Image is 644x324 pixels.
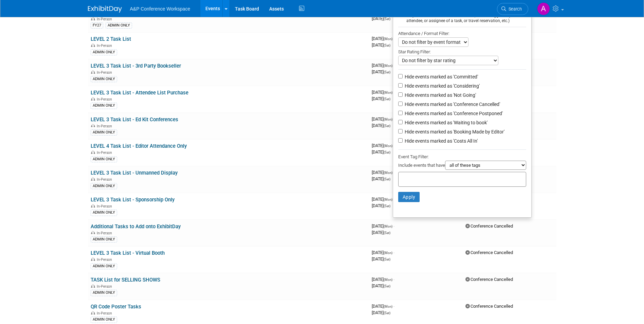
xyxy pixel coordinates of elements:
a: Search [497,3,528,15]
img: In-Person Event [91,43,95,47]
span: A&P Conference Workspace [130,6,190,12]
div: ADMIN ONLY [91,290,117,296]
span: [DATE] [372,197,394,202]
span: (Sat) [384,231,390,235]
span: [DATE] [372,277,394,282]
span: In-Person [97,177,114,182]
span: In-Person [97,43,114,48]
span: - [393,304,394,309]
img: In-Person Event [91,150,95,154]
span: (Sat) [384,43,390,47]
span: [DATE] [372,36,394,41]
span: In-Person [97,257,114,262]
label: Hide events marked as 'Booking Made by Editor' [403,128,504,135]
span: [DATE] [372,304,394,309]
div: Attendance / Format Filter: [398,30,526,37]
span: [DATE] [372,69,390,74]
a: LEVEL 3 Task List - 3rd Party Bookseller [91,63,181,69]
div: ADMIN ONLY [91,263,117,269]
span: (Mon) [384,278,392,282]
div: ADMIN ONLY [91,317,117,323]
img: In-Person Event [91,284,95,288]
span: Conference Cancelled [465,250,513,255]
span: Conference Cancelled [465,304,513,309]
span: [DATE] [372,149,390,155]
div: ADMIN ONLY [91,49,117,55]
label: Hide events marked as 'Committed' [403,73,478,80]
div: FY27 [91,22,103,29]
span: [DATE] [372,143,394,148]
span: [DATE] [372,123,390,128]
span: Search [506,6,522,12]
span: (Sat) [384,177,390,181]
span: (Sat) [384,70,390,74]
span: In-Person [97,97,114,102]
span: In-Person [97,231,114,235]
div: ADMIN ONLY [91,129,117,136]
span: (Sat) [384,97,390,101]
span: [DATE] [372,176,390,181]
span: [DATE] [372,42,390,48]
div: Include events that have [398,161,526,172]
a: LEVEL 3 Task List - Sponsorship Only [91,197,174,203]
span: - [393,223,394,229]
div: ADMIN ONLY [91,210,117,216]
img: In-Person Event [91,97,95,101]
span: (Sat) [384,17,390,21]
span: [DATE] [372,96,390,101]
span: (Mon) [384,171,392,175]
span: (Mon) [384,144,392,148]
img: In-Person Event [91,231,95,234]
span: (Mon) [384,305,392,308]
span: [DATE] [372,203,390,208]
span: In-Person [97,284,114,289]
div: Only show events that either I created, or I am tagged in (as attendee, or assignee of a task, or... [398,13,526,23]
span: (Mon) [384,91,392,94]
div: ADMIN ONLY [91,76,117,82]
span: (Mon) [384,64,392,68]
label: Hide events marked as 'Conference Cancelled' [403,101,500,108]
img: In-Person Event [91,257,95,261]
span: In-Person [97,311,114,316]
span: [DATE] [372,230,390,235]
span: In-Person [97,150,114,155]
img: In-Person Event [91,204,95,208]
span: [DATE] [372,16,390,21]
a: Additional Tasks to Add onto ExhibitDay [91,223,181,230]
span: [DATE] [372,223,394,229]
a: LEVEL 4 Task List - Editor Attendance Only [91,143,187,149]
label: Hide events marked as 'Not Going' [403,92,476,98]
a: LEVEL 2 Task List [91,36,131,42]
a: LEVEL 3 Task List - Virtual Booth [91,250,165,256]
img: In-Person Event [91,70,95,74]
span: Conference Cancelled [465,277,513,282]
span: (Mon) [384,224,392,228]
span: (Mon) [384,37,392,41]
span: [DATE] [372,256,390,262]
div: ADMIN ONLY [91,156,117,162]
span: (Mon) [384,198,392,201]
div: ADMIN ONLY [91,236,117,242]
span: Conference Cancelled [465,223,513,229]
img: In-Person Event [91,177,95,181]
span: In-Person [97,70,114,75]
span: [DATE] [372,283,390,288]
img: ExhibitDay [88,6,122,13]
span: [DATE] [372,90,394,95]
label: Hide events marked as 'Waiting to book' [403,119,487,126]
span: [DATE] [372,63,394,68]
span: (Mon) [384,118,392,121]
div: ADMIN ONLY [106,22,132,29]
img: In-Person Event [91,17,95,20]
span: - [393,250,394,255]
a: LEVEL 3 Task List - Attendee List Purchase [91,90,188,96]
span: (Sat) [384,124,390,128]
label: Hide events marked as 'Considering' [403,83,480,89]
span: (Sat) [384,150,390,154]
span: [DATE] [372,310,390,315]
img: In-Person Event [91,311,95,314]
span: (Sat) [384,257,390,261]
img: Alice Billington [537,2,550,15]
div: ADMIN ONLY [91,183,117,189]
span: (Sat) [384,284,390,288]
